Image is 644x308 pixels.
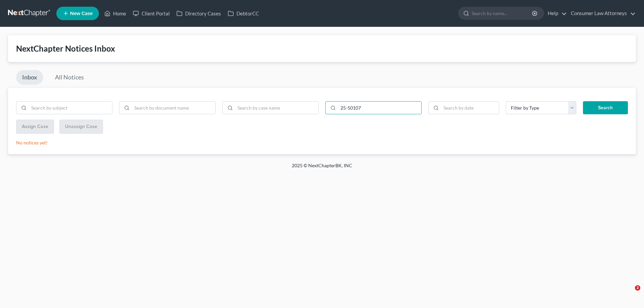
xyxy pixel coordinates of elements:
[338,102,421,114] input: Search by case number
[472,7,533,19] input: Search by name...
[544,7,567,19] a: Help
[224,7,262,19] a: DebtorCC
[235,102,318,114] input: Search by case name
[635,285,640,291] span: 2
[49,70,90,85] a: All Notices
[568,7,636,19] a: Consumer Law Attorneys
[621,285,637,301] iframe: Intercom live chat
[101,7,129,19] a: Home
[131,162,513,174] div: 2025 © NextChapterBK, INC
[129,7,173,19] a: Client Portal
[583,101,628,115] button: Search
[16,139,628,146] p: No notices yet!
[29,102,112,114] input: Search by subject
[16,70,43,85] a: Inbox
[70,11,93,16] span: New Case
[441,102,499,114] input: Search by date
[132,102,215,114] input: Search by document name
[16,43,628,54] div: NextChapter Notices Inbox
[173,7,224,19] a: Directory Cases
